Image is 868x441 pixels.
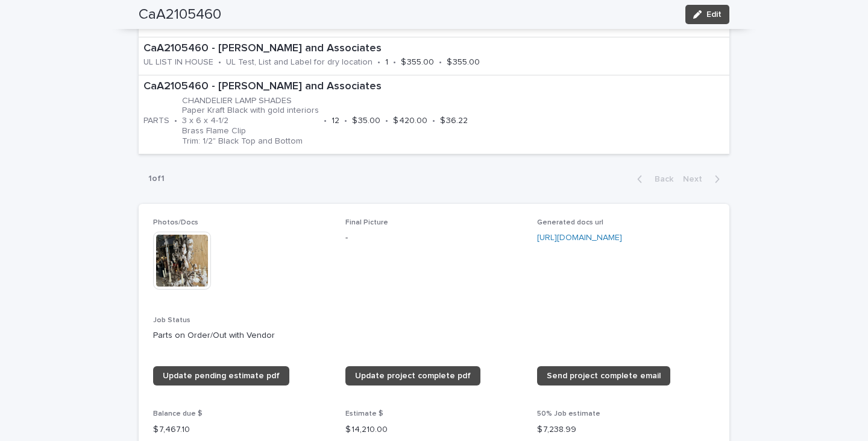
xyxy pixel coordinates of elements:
button: Edit [685,5,729,24]
p: Parts on Order/Out with Vendor [153,329,715,342]
a: [URL][DOMAIN_NAME] [537,233,622,242]
p: CHANDELIER LAMP SHADES Paper Kraft Black with gold interiors 3 x 6 x 4-1/2 Brass Flame Clip Trim:... [182,96,319,147]
p: • [432,116,435,126]
p: PARTS [143,116,169,126]
p: • [174,116,177,126]
p: 1 [385,57,388,68]
span: Edit [706,10,722,19]
p: CaA2105460 - [PERSON_NAME] and Associates [143,80,706,94]
span: Balance due $ [153,410,203,417]
p: 12 [332,116,339,126]
p: $ 420.00 [393,116,427,126]
span: Generated docs url [537,219,603,226]
a: CaA2105460 - [PERSON_NAME] and AssociatesUL LIST IN HOUSE•UL Test, List and Label for dry locatio... [139,37,729,75]
span: Update project complete pdf [355,372,471,380]
p: UL LIST IN HOUSE [143,57,213,68]
span: Update pending estimate pdf [163,372,280,380]
p: UL Test, List and Label for dry location [226,57,373,68]
p: 1 of 1 [139,164,174,194]
p: • [324,116,327,126]
span: Send project complete email [547,372,661,380]
span: 50% Job estimate [537,410,600,417]
p: $ 355.00 [401,57,434,68]
p: - [345,232,523,244]
p: CaA2105460 - [PERSON_NAME] and Associates [143,42,718,56]
a: Update pending estimate pdf [153,366,289,385]
span: Final Picture [345,219,388,226]
p: $ 36.22 [440,116,468,126]
p: • [218,57,221,68]
p: $ 35.00 [352,116,380,126]
p: • [344,116,347,126]
span: Estimate $ [345,410,383,417]
p: • [385,116,388,126]
a: CaA2105460 - [PERSON_NAME] and AssociatesPARTS•CHANDELIER LAMP SHADES Paper Kraft Black with gold... [139,75,729,154]
p: $ 355.00 [447,57,480,68]
p: • [439,57,442,68]
p: $ 7,238.99 [537,424,715,436]
button: Back [627,174,678,185]
p: $ 7,467.10 [153,424,331,436]
a: Send project complete email [537,366,670,385]
span: Back [647,175,673,183]
span: Next [683,175,709,183]
span: Job Status [153,317,190,324]
p: $ 14,210.00 [345,424,523,436]
p: • [393,57,396,68]
p: • [377,57,380,68]
button: Next [678,174,729,185]
a: Update project complete pdf [345,366,480,385]
h2: CaA2105460 [139,6,221,24]
span: Photos/Docs [153,219,198,226]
